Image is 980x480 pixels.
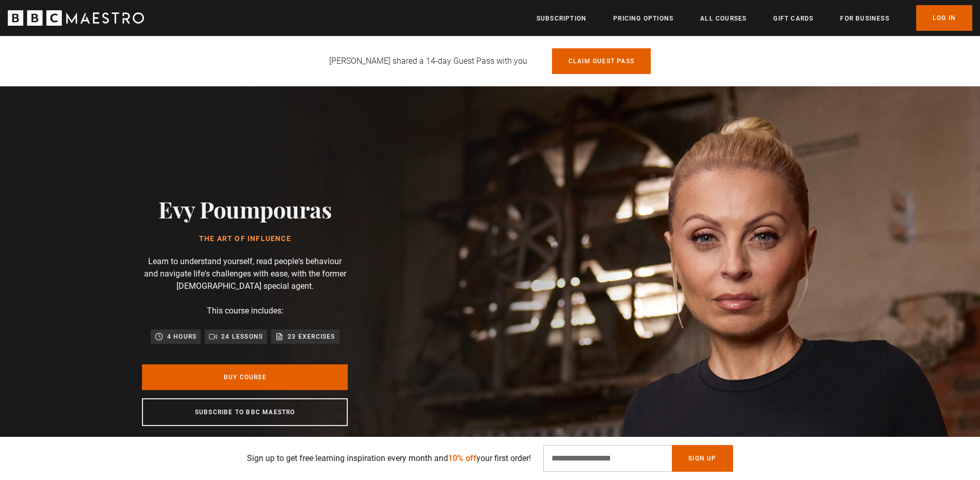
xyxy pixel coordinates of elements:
h1: The Art of Influence [158,235,331,243]
svg: BBC Maestro [8,10,144,26]
p: This course includes: [207,305,283,317]
nav: Primary [537,5,972,31]
h2: Evy Poumpouras [158,196,331,222]
a: Subscription [537,13,586,24]
a: Claim guest pass [552,48,651,74]
button: Sign Up [672,445,733,472]
span: 10% off [448,453,476,463]
p: [PERSON_NAME] shared a 14-day Guest Pass with you [329,55,527,67]
a: Log In [916,5,972,31]
p: 4 hours [167,331,197,342]
a: All Courses [700,13,746,24]
p: Sign up to get free learning inspiration every month and your first order! [247,452,531,465]
a: Buy Course [142,364,348,390]
p: 24 lessons [221,331,263,342]
a: Gift Cards [773,13,813,24]
a: Pricing Options [613,13,673,24]
a: Subscribe to BBC Maestro [142,398,348,426]
p: 23 exercises [288,331,335,342]
a: For business [840,13,889,24]
p: Learn to understand yourself, read people's behaviour and navigate life's challenges with ease, w... [142,255,348,292]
